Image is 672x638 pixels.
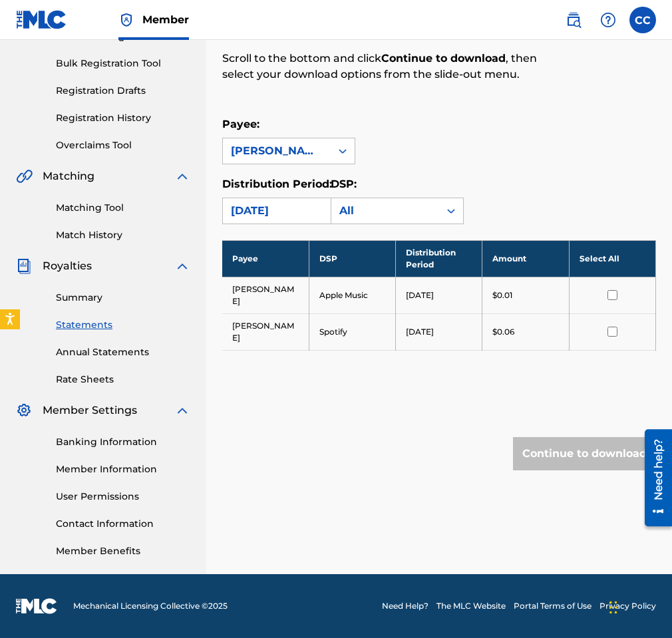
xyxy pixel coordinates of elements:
[56,138,190,152] a: Overclaims Tool
[382,600,428,612] a: Need Help?
[396,277,482,313] td: [DATE]
[16,258,32,274] img: Royalties
[231,203,323,219] div: [DATE]
[56,201,190,215] a: Matching Tool
[56,57,190,71] a: Bulk Registration Tool
[73,600,228,612] span: Mechanical Licensing Collective © 2025
[222,313,309,350] td: [PERSON_NAME]
[174,168,190,184] img: expand
[605,574,672,638] iframe: Chat Widget
[43,402,137,418] span: Member Settings
[222,178,332,190] label: Distribution Period:
[566,12,582,28] img: search
[635,424,672,532] iframe: Resource Center
[56,291,190,305] a: Summary
[492,289,512,301] p: $0.01
[222,277,309,313] td: [PERSON_NAME]
[56,345,190,359] a: Annual Statements
[56,517,190,531] a: Contact Information
[174,402,190,418] img: expand
[56,544,190,558] a: Member Benefits
[222,240,309,277] th: Payee
[118,12,134,28] img: Top Rightsholder
[381,52,506,65] strong: Continue to download
[309,240,395,277] th: DSP
[595,7,621,33] div: Help
[331,178,357,190] label: DSP:
[309,277,395,313] td: Apple Music
[16,10,67,29] img: MLC Logo
[56,111,190,125] a: Registration History
[482,240,569,277] th: Amount
[43,258,92,274] span: Royalties
[56,490,190,504] a: User Permissions
[309,313,395,350] td: Spotify
[142,12,189,27] span: Member
[396,313,482,350] td: [DATE]
[231,143,323,159] div: [PERSON_NAME]
[609,587,617,627] div: Drag
[56,318,190,332] a: Statements
[222,118,259,130] label: Payee:
[56,84,190,98] a: Registration Drafts
[43,168,94,184] span: Matching
[174,258,190,274] img: expand
[396,240,482,277] th: Distribution Period
[339,203,431,219] div: All
[56,462,190,476] a: Member Information
[16,598,57,614] img: logo
[436,600,506,612] a: The MLC Website
[560,7,587,33] a: Public Search
[56,373,190,387] a: Rate Sheets
[600,12,616,28] img: help
[16,168,33,184] img: Matching
[599,600,656,612] a: Privacy Policy
[569,240,655,277] th: Select All
[222,51,556,82] p: Scroll to the bottom and click , then select your download options from the slide-out menu.
[629,7,656,33] div: User Menu
[56,228,190,242] a: Match History
[56,435,190,449] a: Banking Information
[16,402,32,418] img: Member Settings
[492,326,514,338] p: $0.06
[514,600,591,612] a: Portal Terms of Use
